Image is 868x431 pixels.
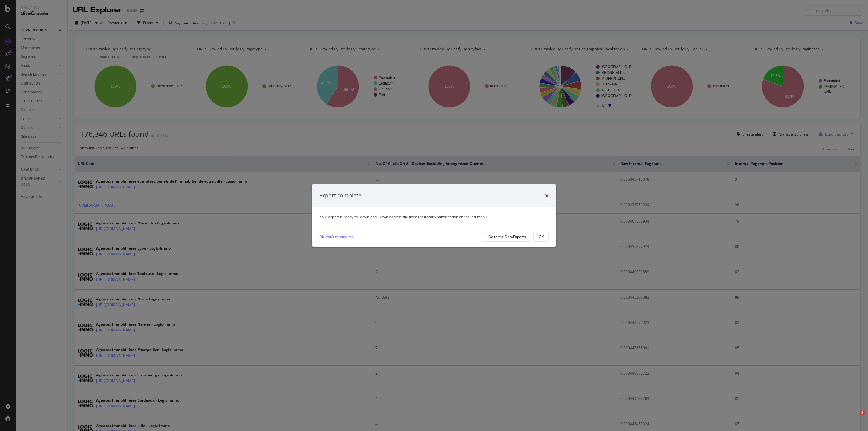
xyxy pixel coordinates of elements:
span: 1 [860,410,865,415]
div: times [545,192,549,200]
button: OK [533,232,549,242]
div: Export complete! [319,192,363,200]
strong: DataExports [424,214,446,219]
div: Go to the DataExports [488,234,526,239]
div: OK [539,234,544,239]
div: Your export is ready for download. Download the file from the [319,214,549,219]
a: Ok, don't remind me [319,234,354,240]
div: modal [312,184,556,247]
span: section on the left menu. [424,214,488,219]
iframe: Intercom live chat [847,410,862,425]
button: Go to the DataExports [483,232,531,242]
